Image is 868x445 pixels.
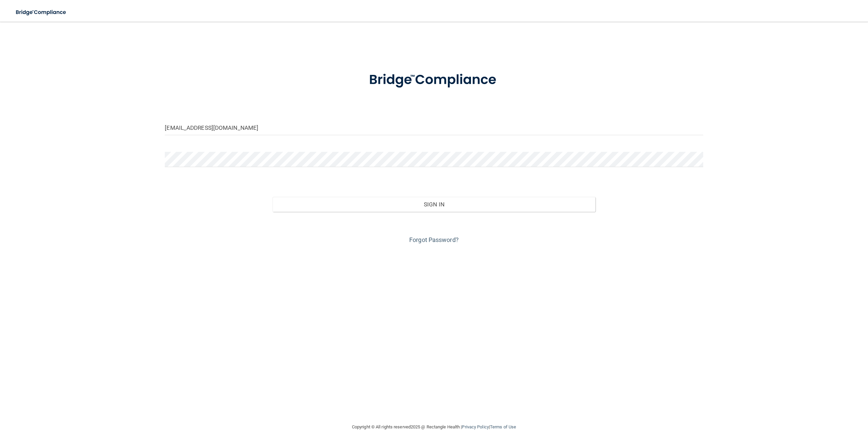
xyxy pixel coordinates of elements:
[273,197,595,212] button: Sign In
[310,416,558,438] div: Copyright © All rights reserved 2025 @ Rectangle Health | |
[462,424,489,429] a: Privacy Policy
[165,120,703,135] input: Email
[355,62,513,98] img: bridge_compliance_login_screen.278c3ca4.svg
[409,236,459,243] a: Forgot Password?
[490,424,516,429] a: Terms of Use
[10,5,73,19] img: bridge_compliance_login_screen.278c3ca4.svg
